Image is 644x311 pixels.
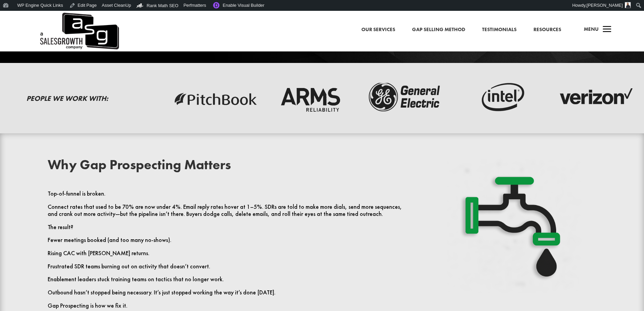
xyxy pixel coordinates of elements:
p: Outbound hasn’t stopped being necessary. It’s just stopped working the way it’s done [DATE]. [48,289,403,302]
img: ge-logo-dark [363,80,448,114]
a: Resources [533,25,561,34]
p: Top-of-funnel is broken. [48,190,403,203]
div: Domain Overview [26,43,61,48]
div: Keywords by Traffic [75,43,114,48]
img: verizon-logo-dark [553,80,638,114]
img: intel-logo-dark [458,80,543,114]
img: tab_keywords_by_traffic_grey.svg [67,43,73,48]
img: arms-reliability-logo-dark [268,80,353,114]
img: pitchbook-logo-dark [173,80,258,114]
div: v 4.0.25 [19,11,33,16]
p: Connect rates that used to be 70% are now under 4%. Email reply rates hover at 1–5%. SDRs are tol... [48,203,403,224]
a: Gap Selling Method [412,25,465,34]
p: Enablement leaders stuck training teams on tactics that no longer work. [48,276,403,289]
img: logo_orange.svg [11,11,16,16]
a: Our Services [361,25,395,34]
p: The result? [48,224,403,237]
p: Frustrated SDR teams burning out on activity that doesn’t convert. [48,263,403,276]
p: Fewer meetings booked (and too many no-shows). [48,237,403,250]
div: Domain: [DOMAIN_NAME] [18,18,74,23]
img: ASG Co. Logo [39,11,119,51]
p: Gap Prospecting is how we fix it. [48,302,403,309]
img: Faucet Shadow [447,158,582,293]
a: Testimonials [482,25,517,34]
span: Rank Math SEO [147,3,178,8]
a: A Sales Growth Company Logo [39,11,119,51]
img: tab_domain_overview_orange.svg [18,43,24,48]
span: Menu [584,26,599,32]
span: a [600,23,614,37]
h2: Why Gap Prospecting Matters [48,158,403,175]
span: [PERSON_NAME] [587,3,623,8]
p: Rising CAC with [PERSON_NAME] returns. [48,250,403,263]
img: website_grey.svg [11,18,16,23]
